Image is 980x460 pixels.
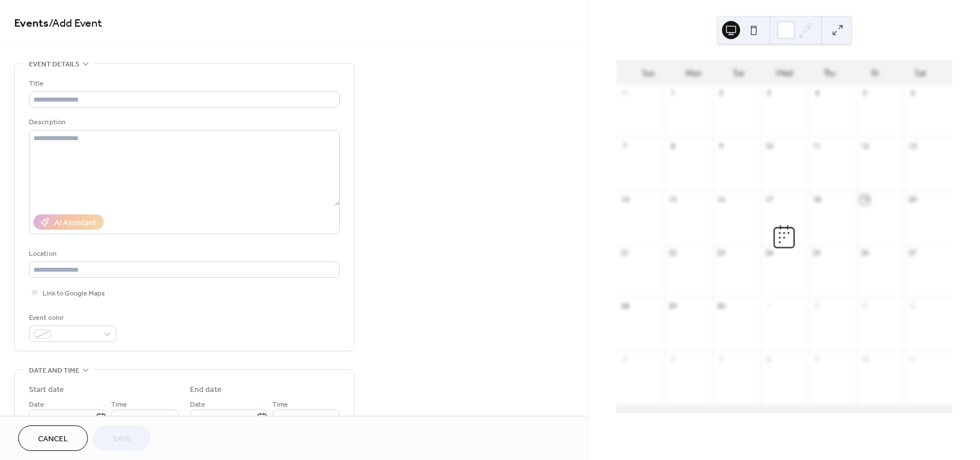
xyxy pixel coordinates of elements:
[860,248,869,258] div: 26
[908,142,918,151] div: 13
[764,88,774,98] div: 3
[860,195,869,205] div: 19
[668,248,678,258] div: 22
[111,399,127,411] span: Time
[29,365,79,377] span: Date and time
[716,248,726,258] div: 23
[668,302,678,311] div: 29
[860,355,869,365] div: 10
[908,355,918,365] div: 11
[668,142,678,151] div: 8
[764,142,774,151] div: 10
[852,61,898,85] div: Fri
[807,61,852,85] div: Thu
[764,302,774,311] div: 1
[716,302,726,311] div: 30
[18,425,88,451] button: Cancel
[908,195,918,205] div: 20
[812,248,822,258] div: 25
[716,355,726,365] div: 7
[908,302,918,311] div: 4
[272,399,288,411] span: Time
[762,61,807,85] div: Wed
[620,88,630,98] div: 31
[668,195,678,205] div: 15
[29,248,337,260] div: Location
[620,142,630,151] div: 7
[620,355,630,365] div: 5
[898,61,943,85] div: Sat
[620,248,630,258] div: 21
[29,399,44,411] span: Date
[764,248,774,258] div: 24
[620,195,630,205] div: 14
[764,195,774,205] div: 17
[764,355,774,365] div: 8
[29,384,64,396] div: Start date
[812,195,822,205] div: 18
[29,58,79,70] span: Event details
[38,433,68,445] span: Cancel
[620,302,630,311] div: 28
[716,142,726,151] div: 9
[668,355,678,365] div: 6
[29,78,337,90] div: Title
[668,88,678,98] div: 1
[860,142,869,151] div: 12
[190,399,205,411] span: Date
[671,61,716,85] div: Mon
[716,195,726,205] div: 16
[860,302,869,311] div: 3
[812,355,822,365] div: 9
[49,12,102,35] span: / Add Event
[812,302,822,311] div: 2
[860,88,869,98] div: 5
[908,248,918,258] div: 27
[29,312,114,324] div: Event color
[716,88,726,98] div: 2
[626,61,671,85] div: Sun
[190,384,222,396] div: End date
[812,88,822,98] div: 4
[812,142,822,151] div: 11
[908,88,918,98] div: 6
[29,116,337,128] div: Description
[14,12,49,35] a: Events
[43,288,105,299] span: Link to Google Maps
[716,61,762,85] div: Tue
